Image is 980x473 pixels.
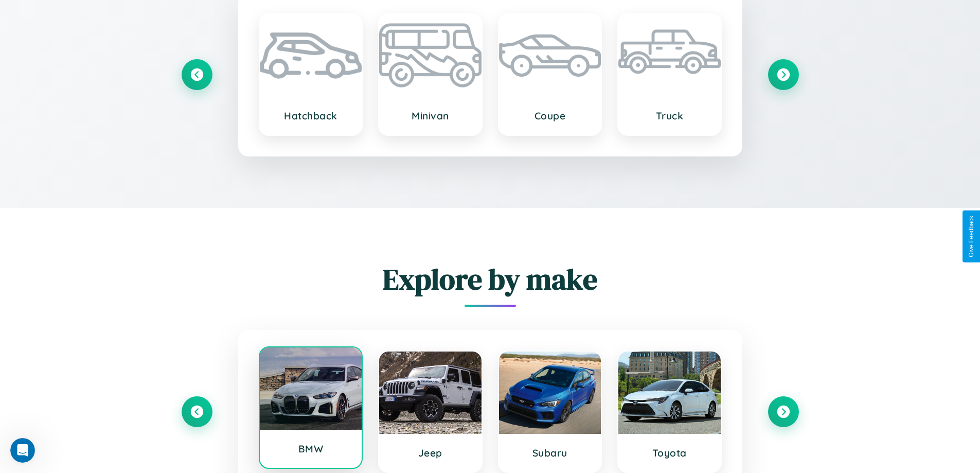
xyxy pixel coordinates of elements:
h3: Toyota [629,447,710,459]
h3: Minivan [389,110,471,122]
div: Give Feedback [968,216,975,257]
iframe: Intercom live chat [10,438,35,463]
h3: Hatchback [270,110,352,122]
h3: Coupe [509,110,591,122]
h3: Subaru [509,447,591,459]
h3: BMW [270,443,352,455]
h3: Jeep [389,447,471,459]
h2: Explore by make [182,259,799,299]
h3: Truck [629,110,710,122]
